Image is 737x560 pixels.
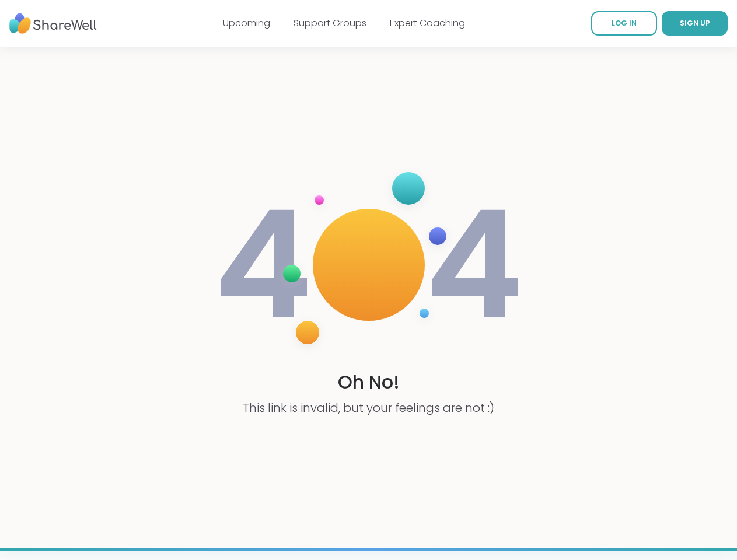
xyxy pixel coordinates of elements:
[390,16,465,30] a: Expert Coaching
[214,160,524,369] img: 404
[243,400,494,416] p: This link is invalid, but your feelings are not :)
[662,11,728,36] a: SIGN UP
[223,16,270,30] a: Upcoming
[680,18,710,28] span: SIGN UP
[612,18,637,28] span: LOG IN
[294,16,366,30] a: Support Groups
[338,369,400,395] h1: Oh No!
[9,8,97,40] img: ShareWell Nav Logo
[591,11,657,36] a: LOG IN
